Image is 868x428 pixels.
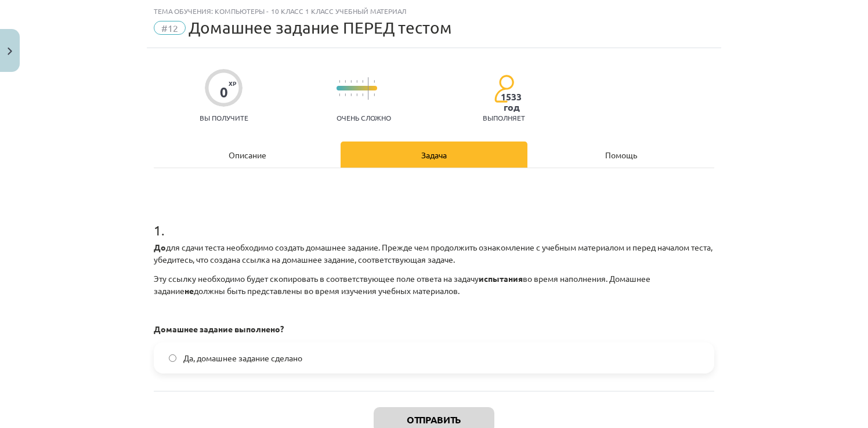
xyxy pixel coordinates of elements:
[154,202,714,238] h1: 1 .
[169,354,176,362] input: Да, домашнее задание сделано
[337,114,391,122] p: Очень сложно
[356,93,357,96] img: icon-short-line-57e1e144782c952c97e751825c79c345078a6d821885a25fce030b3d8c18986b.svg
[362,93,363,96] img: icon-short-line-57e1e144782c952c97e751825c79c345078a6d821885a25fce030b3d8c18986b.svg
[185,285,194,296] strong: не
[341,142,527,168] div: Задача
[374,93,375,96] img: icon-short-line-57e1e144782c952c97e751825c79c345078a6d821885a25fce030b3d8c18986b.svg
[494,74,514,103] img: students-c634bb4e5e11cddfef0936a35e636f08e4e9abd3cc4e673bd6f9a4125e45ecb1.svg
[362,80,363,83] img: icon-short-line-57e1e144782c952c97e751825c79c345078a6d821885a25fce030b3d8c18986b.svg
[345,93,346,96] img: icon-short-line-57e1e144782c952c97e751825c79c345078a6d821885a25fce030b3d8c18986b.svg
[154,21,186,35] span: #12
[154,273,714,297] p: Эту ссылку необходимо будет скопировать в соответствующее поле ответа на задачу во время наполнен...
[229,80,236,86] span: XP
[483,114,525,122] p: выполняет
[374,80,375,83] img: icon-short-line-57e1e144782c952c97e751825c79c345078a6d821885a25fce030b3d8c18986b.svg
[356,80,357,83] img: icon-short-line-57e1e144782c952c97e751825c79c345078a6d821885a25fce030b3d8c18986b.svg
[368,77,369,100] img: icon-long-line-d9ea69661e0d244f92f715978eff75569469978d946b2353a9bb055b3ed8787d.svg
[154,324,284,334] strong: Домашнее задание выполнено?
[154,242,166,252] strong: До
[479,273,523,284] strong: испытания
[200,114,248,122] p: Вы получите
[154,7,714,15] div: Тема обучения: Компьютеры - 10 класс 1 класс учебный материал
[154,241,714,266] p: для сдачи теста необходимо создать домашнее задание. Прежде чем продолжить ознакомление с учебным...
[8,48,12,55] img: icon-close-lesson-0947bae3869378f0d4975bcd49f059093ad1ed9edebbc8119c70593378902aed.svg
[339,93,340,96] img: icon-short-line-57e1e144782c952c97e751825c79c345078a6d821885a25fce030b3d8c18986b.svg
[154,142,341,168] div: Описание
[183,352,302,364] span: Да, домашнее задание сделано
[527,142,714,168] div: Помощь
[339,80,340,83] img: icon-short-line-57e1e144782c952c97e751825c79c345078a6d821885a25fce030b3d8c18986b.svg
[350,93,352,96] img: icon-short-line-57e1e144782c952c97e751825c79c345078a6d821885a25fce030b3d8c18986b.svg
[345,80,346,83] img: icon-short-line-57e1e144782c952c97e751825c79c345078a6d821885a25fce030b3d8c18986b.svg
[497,92,525,113] span: 1533 год
[350,80,352,83] img: icon-short-line-57e1e144782c952c97e751825c79c345078a6d821885a25fce030b3d8c18986b.svg
[220,84,228,100] div: 0
[189,18,452,37] span: Домашнее задание ПЕРЕД тестом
